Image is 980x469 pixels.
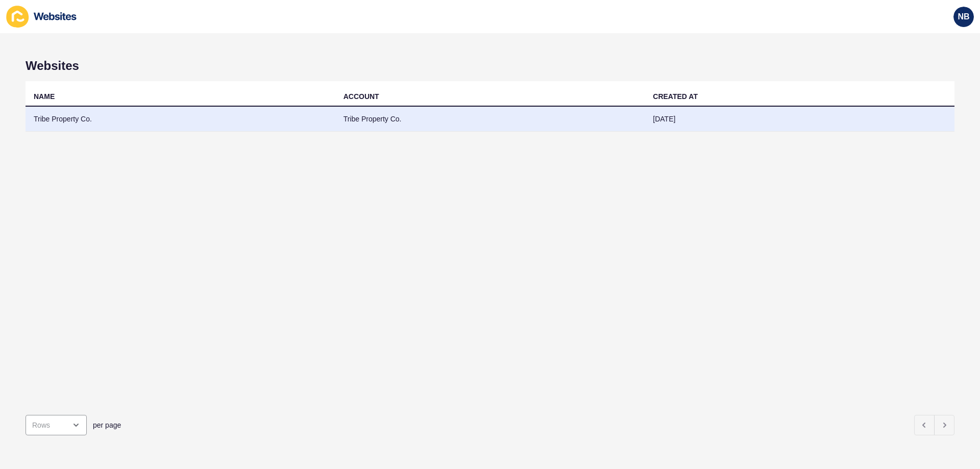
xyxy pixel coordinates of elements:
div: ACCOUNT [344,91,379,102]
td: Tribe Property Co. [26,107,335,132]
span: NB [958,12,969,22]
td: [DATE] [645,107,954,132]
div: CREATED AT [653,91,698,102]
div: open menu [26,415,87,435]
h1: Websites [26,59,954,73]
td: Tribe Property Co. [335,107,645,132]
span: per page [93,420,121,430]
div: NAME [34,91,55,102]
